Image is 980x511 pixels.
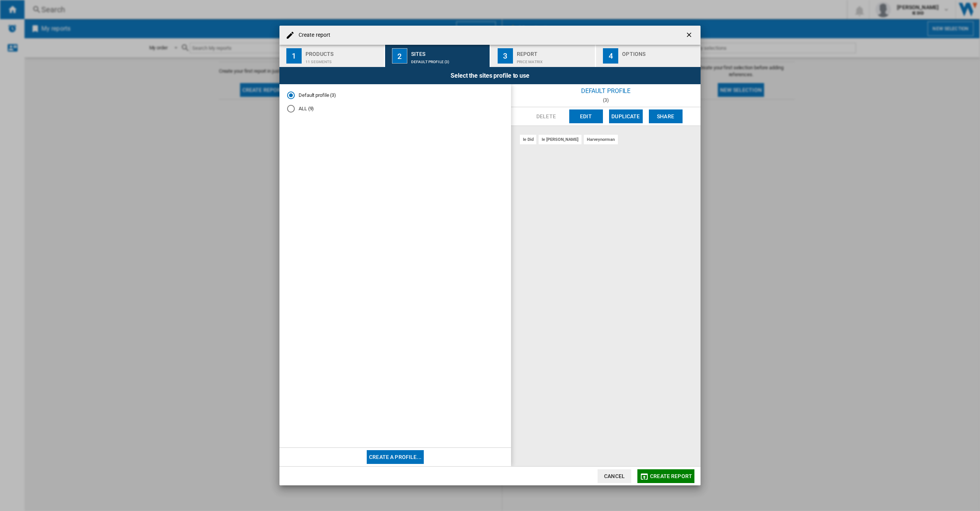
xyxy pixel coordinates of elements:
[491,45,596,67] button: 3 Report Price Matrix
[517,48,592,56] div: Report
[295,31,330,39] h4: Create report
[286,48,302,64] div: 1
[603,48,618,64] div: 4
[598,469,631,483] button: Cancel
[637,469,694,483] button: Create report
[287,105,503,112] md-radio-button: ALL (9)
[279,67,701,84] div: Select the sites profile to use
[411,56,487,64] div: Default profile (3)
[649,109,683,123] button: Share
[411,48,487,56] div: Sites
[367,450,424,464] button: Create a profile...
[279,45,385,67] button: 1 Products 11 segments
[622,48,697,56] div: Options
[287,92,503,99] md-radio-button: Default profile (3)
[609,109,643,123] button: Duplicate
[305,48,381,56] div: Products
[685,31,694,40] ng-md-icon: getI18NText('BUTTONS.CLOSE_DIALOG')
[305,56,381,64] div: 11 segments
[650,473,692,479] span: Create report
[511,84,701,98] div: Default profile
[569,109,603,123] button: Edit
[517,56,592,64] div: Price Matrix
[682,28,697,43] button: getI18NText('BUTTONS.CLOSE_DIALOG')
[529,109,563,123] button: Delete
[520,135,536,144] div: ie did
[511,98,701,103] div: (3)
[392,48,407,64] div: 2
[498,48,513,64] div: 3
[584,135,618,144] div: harveynorman
[385,45,490,67] button: 2 Sites Default profile (3)
[596,45,701,67] button: 4 Options
[539,135,581,144] div: ie [PERSON_NAME]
